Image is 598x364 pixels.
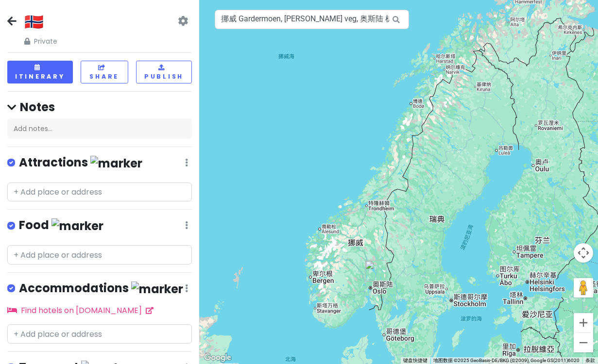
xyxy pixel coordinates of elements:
[433,358,580,363] span: 地图数据 ©2025 GeoBasis-DE/BKG (©2009), Google GS(2011)6020
[7,99,192,115] h4: Notes
[574,333,593,352] button: 缩小
[24,36,57,47] span: Private
[7,182,192,202] input: + Add place or address
[202,351,234,364] a: 在 Google 地图中打开此区域（会打开一个新窗口）
[51,218,103,233] img: marker
[19,281,183,297] h4: Accommodations
[136,61,192,83] button: Publish
[7,305,154,316] a: Find hotels on [DOMAIN_NAME]
[7,324,192,344] input: + Add place or address
[7,245,192,265] input: + Add place or address
[202,351,234,364] img: Google
[19,155,142,171] h4: Attractions
[7,118,192,139] div: Add notes...
[81,61,128,83] button: Share
[90,156,142,171] img: marker
[19,217,103,233] h4: Food
[574,243,593,263] button: 地图镜头控件
[215,10,409,29] input: Search a place
[574,313,593,332] button: 放大
[24,12,57,32] h2: 🇳🇴
[365,260,386,281] div: 奥斯陆加勒穆恩机场
[131,281,183,297] img: marker
[585,358,595,363] a: 条款（在新标签页中打开）
[574,278,593,298] button: 将街景小人拖到地图上以打开街景
[7,61,73,83] button: Itinerary
[403,357,427,364] button: 键盘快捷键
